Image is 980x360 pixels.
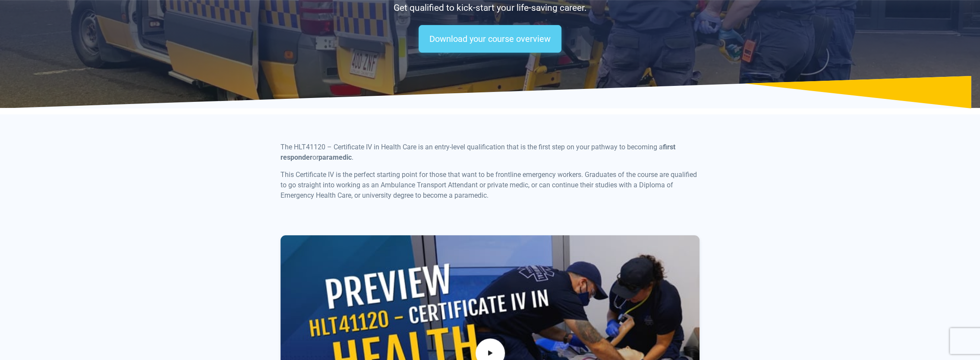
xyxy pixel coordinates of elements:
span: or [312,153,318,161]
span: This Certificate IV is the perfect starting point for those that want to be frontline emergency w... [280,171,697,199]
span: The HLT41120 – Certificate IV in Health Care is an entry-level qualification that is the first st... [280,143,663,151]
span: Get qualified to kick-start your life-saving career. [394,3,587,13]
span: . [352,153,353,161]
b: paramedic [318,153,352,161]
a: Download your course overview [419,25,561,53]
